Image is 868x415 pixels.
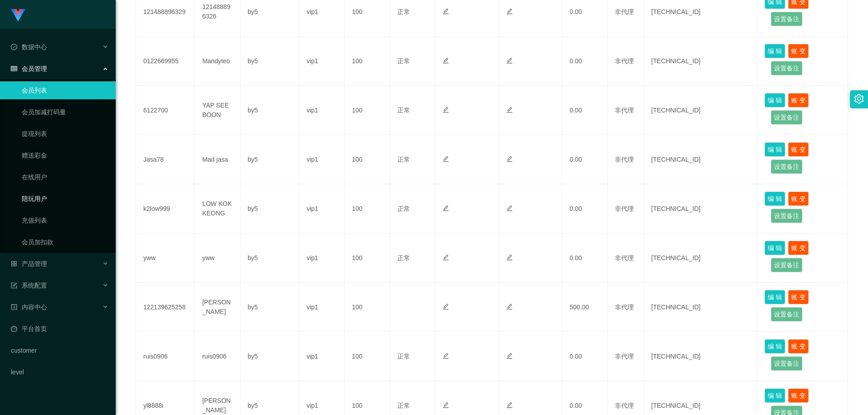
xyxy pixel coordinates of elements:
span: 正常 [397,107,410,114]
td: [TECHNICAL_ID] [644,332,758,381]
td: 0122669955 [136,37,195,86]
td: 100 [344,332,390,381]
td: Jasa78 [136,135,195,184]
button: 设置备注 [771,258,802,272]
i: 图标: table [11,65,17,72]
i: 图标: edit [443,156,449,162]
span: 正常 [397,353,410,360]
span: 非代理 [615,205,634,212]
td: [TECHNICAL_ID] [644,135,758,184]
i: 图标: edit [443,353,449,359]
button: 编 辑 [764,241,785,255]
td: 0.00 [562,184,608,233]
td: YAP SEE BOON [195,86,240,135]
span: 正常 [397,205,410,212]
td: 100 [344,135,390,184]
span: 非代理 [615,303,634,311]
i: 图标: edit [506,254,513,261]
td: 100 [344,233,390,283]
i: 图标: form [11,282,17,289]
button: 编 辑 [764,339,785,354]
button: 设置备注 [771,356,802,371]
a: 会员加扣款 [22,233,108,251]
button: 账 变 [788,191,809,206]
a: 赠送彩金 [22,146,108,164]
span: 非代理 [615,353,634,360]
td: 100 [344,86,390,135]
td: vip1 [299,184,344,233]
td: ruis0906 [195,332,240,381]
button: 编 辑 [764,93,785,107]
a: 充值列表 [22,211,108,229]
td: [TECHNICAL_ID] [644,233,758,283]
button: 编 辑 [764,142,785,157]
i: 图标: setting [854,94,864,104]
button: 编 辑 [764,44,785,58]
a: level [11,363,108,381]
i: 图标: edit [506,156,513,162]
td: 0.00 [562,135,608,184]
a: 会员加减打码量 [22,103,108,121]
td: 0.00 [562,86,608,135]
td: by5 [241,233,299,283]
td: by5 [241,283,299,332]
a: customer [11,341,108,359]
button: 账 变 [788,388,809,403]
a: 在线用户 [22,168,108,186]
img: logo.9652507e.png [11,9,25,22]
button: 账 变 [788,93,809,107]
td: [PERSON_NAME] [195,283,240,332]
td: by5 [241,86,299,135]
td: by5 [241,135,299,184]
i: 图标: edit [506,8,513,14]
td: [TECHNICAL_ID] [644,37,758,86]
td: 100 [344,283,390,332]
button: 编 辑 [764,290,785,304]
td: 122139625258 [136,283,195,332]
span: 正常 [397,254,410,261]
i: 图标: edit [443,254,449,261]
button: 账 变 [788,241,809,255]
td: 500.00 [562,283,608,332]
span: 内容中心 [11,303,47,311]
td: [TECHNICAL_ID] [644,283,758,332]
span: 正常 [397,402,410,409]
button: 账 变 [788,290,809,304]
a: 图标: dashboard平台首页 [11,320,108,338]
i: 图标: edit [443,57,449,64]
span: 数据中心 [11,43,47,51]
td: vip1 [299,135,344,184]
td: 0.00 [562,233,608,283]
i: 图标: edit [443,402,449,408]
td: k2low999 [136,184,195,233]
td: yww [136,233,195,283]
td: [TECHNICAL_ID] [644,86,758,135]
td: vip1 [299,86,344,135]
td: LOW KOK KEONG [195,184,240,233]
i: 图标: edit [443,8,449,14]
button: 设置备注 [771,12,802,26]
span: 会员管理 [11,65,47,72]
span: 非代理 [615,156,634,163]
td: vip1 [299,332,344,381]
button: 账 变 [788,44,809,58]
i: 图标: edit [506,303,513,310]
i: 图标: check-circle-o [11,44,17,50]
span: 非代理 [615,402,634,409]
td: 0.00 [562,37,608,86]
a: 提现列表 [22,125,108,143]
td: yww [195,233,240,283]
button: 设置备注 [771,61,802,75]
button: 账 变 [788,142,809,157]
i: 图标: edit [443,205,449,211]
a: 会员列表 [22,81,108,99]
i: 图标: edit [443,303,449,310]
span: 非代理 [615,107,634,114]
i: 图标: edit [506,57,513,64]
i: 图标: edit [506,107,513,113]
td: vip1 [299,37,344,86]
td: by5 [241,332,299,381]
i: 图标: appstore-o [11,261,17,267]
td: 0.00 [562,332,608,381]
td: by5 [241,184,299,233]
